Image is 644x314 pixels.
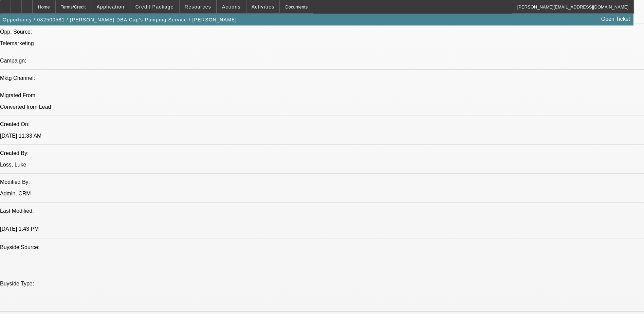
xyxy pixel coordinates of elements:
span: Application [96,4,124,10]
a: Open Ticket [599,13,633,25]
button: Resources [180,0,216,13]
button: Actions [217,0,246,13]
span: Actions [222,4,241,10]
span: Activities [252,4,275,10]
button: Credit Package [130,0,179,13]
button: Application [91,0,129,13]
span: Resources [185,4,211,10]
span: Credit Package [135,4,174,10]
button: Activities [246,0,280,13]
span: Opportunity / 082500581 / [PERSON_NAME] DBA Cap's Pumping Service / [PERSON_NAME] [3,17,237,22]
